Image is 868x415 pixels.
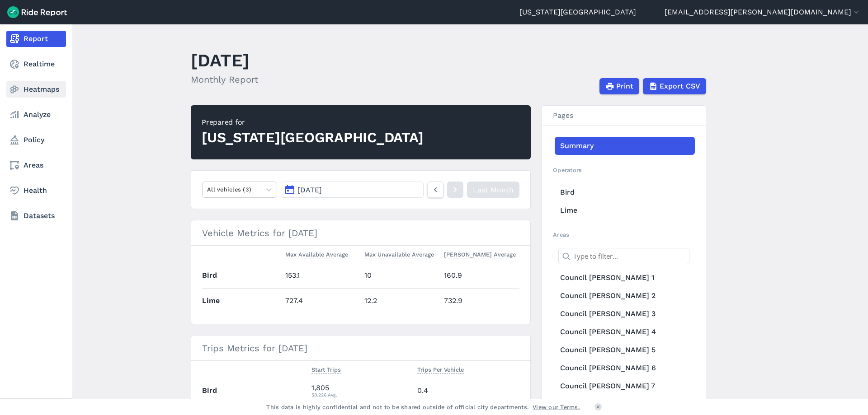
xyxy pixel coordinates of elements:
a: Policy [6,132,66,148]
a: Datasets [6,208,66,224]
span: [PERSON_NAME] Average [444,249,516,258]
div: [US_STATE][GEOGRAPHIC_DATA] [202,128,423,148]
h3: Vehicle Metrics for [DATE] [191,220,530,246]
a: Heatmaps [6,81,66,98]
a: [US_STATE][GEOGRAPHIC_DATA] [519,7,636,18]
th: Lime [202,288,282,313]
span: [DATE] [297,186,322,194]
td: 10 [361,263,440,288]
a: Council [PERSON_NAME] 5 [555,341,695,359]
td: 160.9 [440,263,520,288]
td: 0.4 [414,378,519,403]
img: Ride Report [7,6,67,18]
div: 1,805 [311,382,410,399]
span: Max Unavailable Average [364,249,434,258]
a: Areas [6,157,66,173]
button: [PERSON_NAME] Average [444,249,516,260]
a: Council [PERSON_NAME] 7 [555,377,695,395]
a: Analyze [6,107,66,123]
a: Last Month [467,182,519,198]
button: Max Unavailable Average [364,249,434,260]
button: [EMAIL_ADDRESS][PERSON_NAME][DOMAIN_NAME] [665,7,861,18]
button: Print [599,78,639,94]
h1: [DATE] [191,48,258,73]
a: Summary [555,137,695,155]
div: Prepared for [202,117,423,128]
button: Trips Per Vehicle [417,364,464,375]
span: Trips Per Vehicle [417,364,464,373]
h2: Areas [553,230,695,239]
h3: Trips Metrics for [DATE] [191,336,530,361]
td: 153.1 [282,263,361,288]
td: 727.4 [282,288,361,313]
button: [DATE] [281,182,424,198]
div: 58.226 Avg. [311,391,410,399]
span: Export CSV [660,81,700,92]
h2: Operators [553,166,695,174]
a: Realtime [6,56,66,72]
button: Max Available Average [285,249,348,260]
h3: Pages [542,106,706,126]
a: Council [PERSON_NAME] 1 [555,269,695,287]
td: 12.2 [361,288,440,313]
a: Council [PERSON_NAME] 8 [555,395,695,413]
a: Council [PERSON_NAME] 6 [555,359,695,377]
input: Type to filter... [558,248,689,264]
a: Council [PERSON_NAME] 4 [555,323,695,341]
a: Report [6,31,66,47]
a: Council [PERSON_NAME] 3 [555,305,695,323]
a: Council [PERSON_NAME] 2 [555,287,695,305]
button: Export CSV [643,78,706,94]
th: Bird [202,263,282,288]
span: Print [616,81,633,92]
th: Bird [202,378,308,403]
a: Health [6,182,66,199]
button: Start Trips [311,364,341,375]
span: Start Trips [311,364,341,373]
span: Max Available Average [285,249,348,258]
a: Bird [555,183,695,201]
h2: Monthly Report [191,73,258,86]
a: Lime [555,201,695,219]
a: View our Terms. [533,403,580,411]
td: 732.9 [440,288,520,313]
